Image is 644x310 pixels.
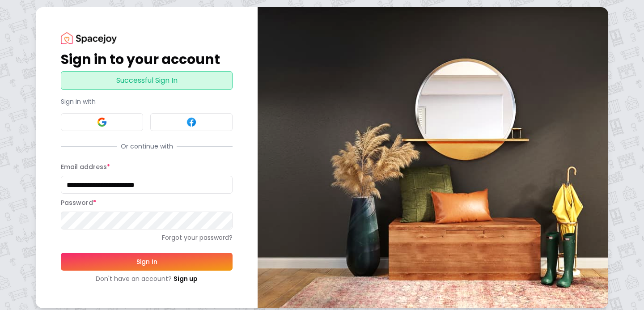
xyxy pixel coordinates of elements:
[258,7,608,308] img: banner
[174,274,198,283] a: Sign up
[117,142,177,151] span: Or continue with
[61,253,233,271] button: Sign In
[186,117,197,127] img: Facebook signin
[61,32,117,44] img: Spacejoy Logo
[61,162,110,171] label: Email address
[61,274,233,283] div: Don't have an account?
[61,51,233,68] h1: Sign in to your account
[61,97,233,106] p: Sign in with
[61,198,96,207] label: Password
[61,233,233,242] a: Forgot your password?
[97,117,107,127] img: Google signin
[65,75,229,86] h1: Successful Sign In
